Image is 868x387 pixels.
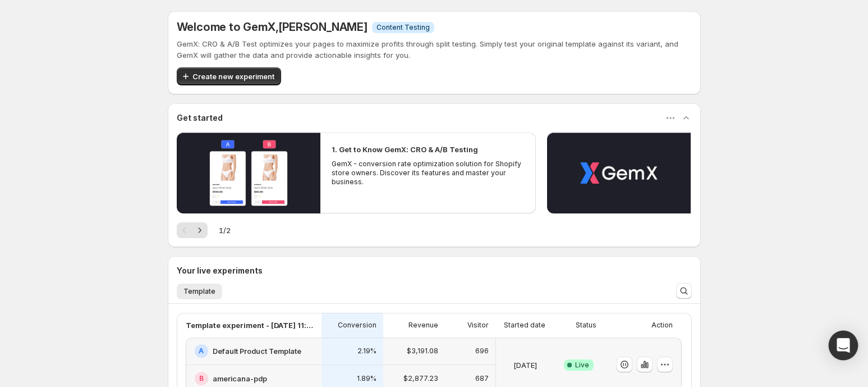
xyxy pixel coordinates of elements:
p: Action [651,321,673,330]
span: Content Testing [376,23,430,32]
h2: 1. Get to Know GemX: CRO & A/B Testing [332,144,478,155]
button: Play video [547,133,691,213]
p: Revenue [408,321,438,330]
h3: Your live experiments [177,265,263,276]
p: 2.19% [357,347,376,356]
span: , [PERSON_NAME] [275,20,368,34]
div: Open Intercom Messenger [829,331,858,361]
p: Conversion [338,321,376,330]
p: Template experiment - [DATE] 11:25:34 [186,320,315,331]
p: GemX: CRO & A/B Test optimizes your pages to maximize profits through split testing. Simply test ... [177,38,692,61]
p: Status [576,321,596,330]
span: 1 / 2 [219,225,231,236]
p: 687 [475,374,489,383]
h2: B [199,374,204,383]
span: Template [183,287,215,296]
p: Visitor [467,321,489,330]
button: Play video [177,133,320,213]
h5: Welcome to GemX [177,20,368,34]
p: $3,191.08 [407,347,438,356]
p: $2,877.23 [403,374,438,383]
p: 1.89% [357,374,376,383]
nav: Pagination [177,222,208,238]
p: 696 [475,347,489,356]
p: [DATE] [513,359,537,371]
span: Live [575,361,589,370]
button: Next [192,222,208,238]
p: Started date [504,321,545,330]
button: Create new experiment [177,67,281,85]
h2: americana-pdp [213,373,267,384]
h2: A [199,347,204,356]
h2: Default Product Template [213,345,301,357]
button: Search and filter results [676,283,692,299]
h3: Get started [177,112,223,124]
span: Create new experiment [192,71,274,82]
p: GemX - conversion rate optimization solution for Shopify store owners. Discover its features and ... [332,160,525,186]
